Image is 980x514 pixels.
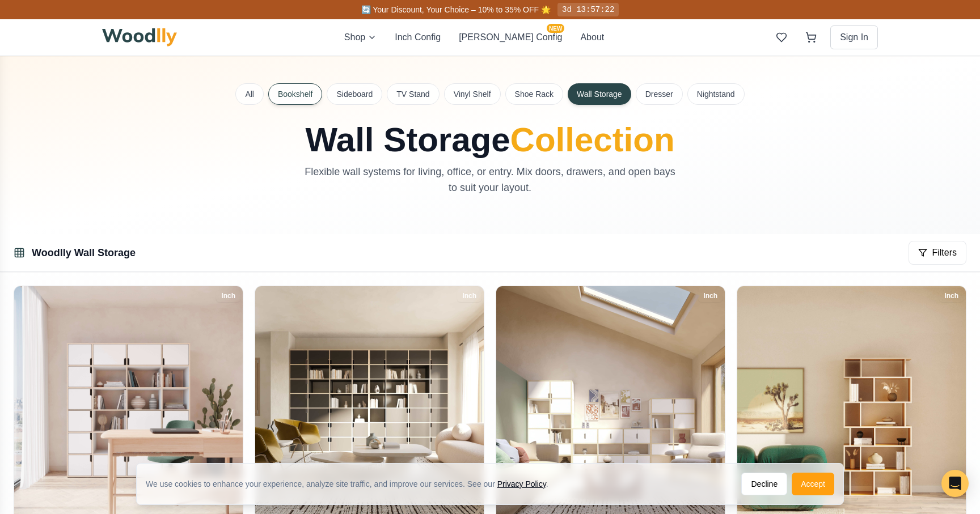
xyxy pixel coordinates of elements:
h1: Wall Storage [236,123,744,157]
button: About [580,31,604,44]
div: 3d 13:57:22 [557,3,619,16]
p: Flexible wall systems for living, office, or entry. Mix doors, drawers, and open bays to suit you... [299,164,681,196]
button: Vinyl Shelf [444,83,501,105]
button: Shoe Rack [505,83,563,105]
span: Filters [932,246,957,260]
button: [PERSON_NAME] ConfigNEW [459,31,562,44]
a: Privacy Policy [497,479,546,488]
button: TV Stand [387,83,439,105]
img: Woodlly [102,28,177,46]
button: Dresser [636,83,683,105]
span: Collection [510,121,675,159]
a: Woodlly Wall Storage [32,247,136,258]
button: Accept [792,473,834,495]
button: Wall Storage [568,83,631,105]
div: We use cookies to enhance your experience, analyze site traffic, and improve our services. See our . [146,478,557,490]
div: Inch [457,290,481,302]
button: Inch Config [395,31,441,44]
button: Bookshelf [268,83,322,105]
div: Inch [939,290,964,302]
div: Inch [216,290,240,302]
button: All [235,83,264,105]
span: 🔄 Your Discount, Your Choice – 10% to 35% OFF 🌟 [361,5,551,14]
button: Shop [344,31,377,44]
button: Sign In [830,26,878,49]
button: Filters [909,241,966,265]
div: Inch [698,290,723,302]
button: Sideboard [327,83,382,105]
button: Decline [741,473,787,495]
div: Open Intercom Messenger [941,470,969,497]
button: Nightstand [687,83,745,105]
span: NEW [547,24,564,33]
